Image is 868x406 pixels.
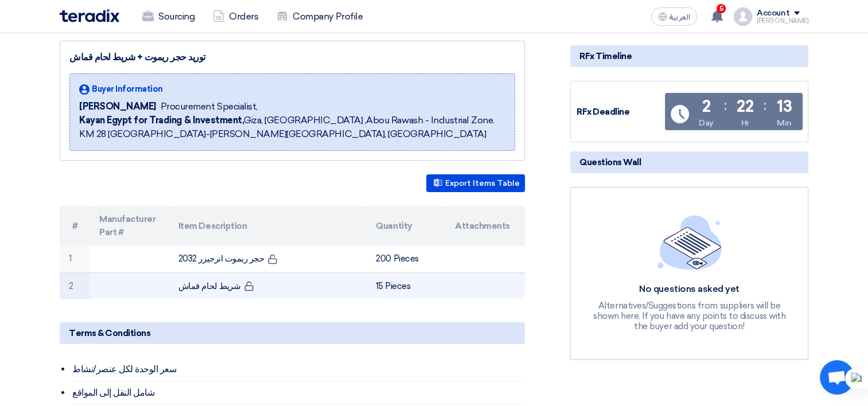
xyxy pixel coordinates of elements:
div: Min [777,117,792,129]
img: empty_state_list.svg [657,215,722,269]
td: 1 [60,245,90,272]
span: 5 [717,4,726,13]
button: Export Items Table [426,174,525,192]
div: Hr [741,117,749,129]
th: Attachments [446,206,525,245]
div: Account [757,9,789,18]
div: : [724,95,727,116]
span: العربية [670,13,690,21]
div: Open chat [820,360,854,395]
th: # [60,206,90,245]
div: : [764,95,766,116]
div: 13 [777,99,792,115]
li: سعر الوحدة لكل عنصر/نشاط [71,358,525,381]
img: profile_test.png [734,7,752,26]
div: Day [699,117,714,129]
div: RFx Deadline [577,106,663,119]
div: 22 [737,99,753,115]
span: Terms & Conditions [69,327,150,339]
span: Giza, [GEOGRAPHIC_DATA] ,Abou Rawash - Industrial Zone. KM 28 [GEOGRAPHIC_DATA]-[PERSON_NAME][GEO... [79,114,505,141]
td: شريط لحام قماش [169,272,367,299]
div: No questions asked yet [592,283,787,295]
button: العربية [651,7,697,26]
span: Questions Wall [579,156,641,169]
span: Procurement Specialist, [161,100,258,114]
span: [PERSON_NAME] [79,100,156,114]
img: Teradix logo [60,9,119,22]
th: Item Description [169,206,367,245]
div: Alternatives/Suggestions from suppliers will be shown here, If you have any points to discuss wit... [592,300,787,331]
a: Orders [204,4,267,29]
div: RFx Timeline [570,45,808,67]
td: حجر ريموت انرجيزر 2032 [169,245,367,272]
th: Manufacturer Part # [90,206,169,245]
th: Quantity [367,206,446,245]
div: 2 [702,99,711,115]
li: شامل النقل إلى المواقع [71,381,525,405]
td: 2 [60,272,90,299]
td: 15 Pieces [367,272,446,299]
b: Kayan Egypt for Trading & Investment, [79,115,244,126]
a: Company Profile [267,4,372,29]
td: 200 Pieces [367,245,446,272]
span: Buyer Information [92,83,163,95]
a: Sourcing [133,4,204,29]
div: [PERSON_NAME] [757,18,808,24]
div: توريد حجر ريموت + شريط لحام قماش [69,50,515,64]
